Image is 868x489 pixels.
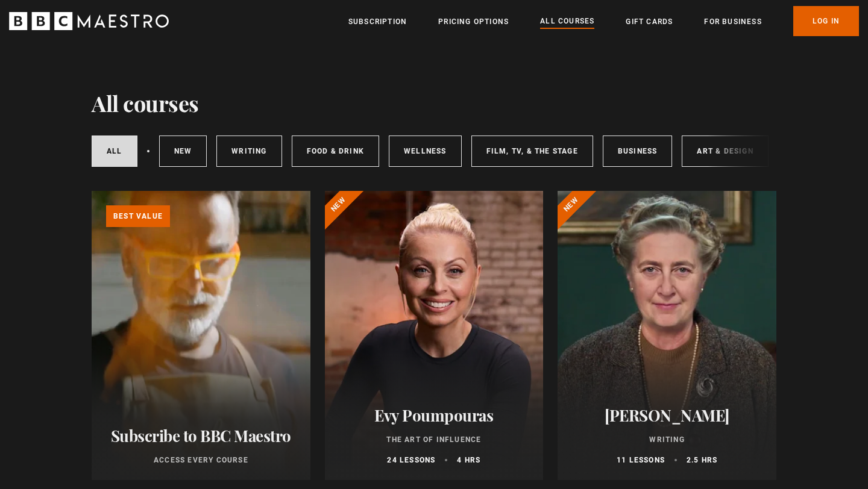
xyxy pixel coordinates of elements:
[348,6,859,36] nav: Primary
[457,455,480,466] p: 4 hrs
[438,16,509,28] a: Pricing Options
[682,135,768,167] a: Art & Design
[389,135,462,167] a: Wellness
[92,135,137,167] a: All
[159,135,207,167] a: New
[339,434,529,445] p: The Art of Influence
[92,90,199,116] h1: All courses
[704,16,761,28] a: For business
[572,406,762,425] h2: [PERSON_NAME]
[387,455,435,466] p: 24 lessons
[793,6,859,36] a: Log In
[617,455,665,466] p: 11 lessons
[292,135,379,167] a: Food & Drink
[106,205,170,227] p: Best value
[325,191,544,480] a: Evy Poumpouras The Art of Influence 24 lessons 4 hrs New
[603,135,673,167] a: Business
[540,15,594,28] a: All Courses
[626,16,673,28] a: Gift Cards
[558,191,776,480] a: [PERSON_NAME] Writing 11 lessons 2.5 hrs New
[339,406,529,425] h2: Evy Poumpouras
[471,135,593,167] a: Film, TV, & The Stage
[348,16,407,28] a: Subscription
[9,12,169,30] svg: BBC Maestro
[572,434,762,445] p: Writing
[687,455,717,466] p: 2.5 hrs
[216,135,281,167] a: Writing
